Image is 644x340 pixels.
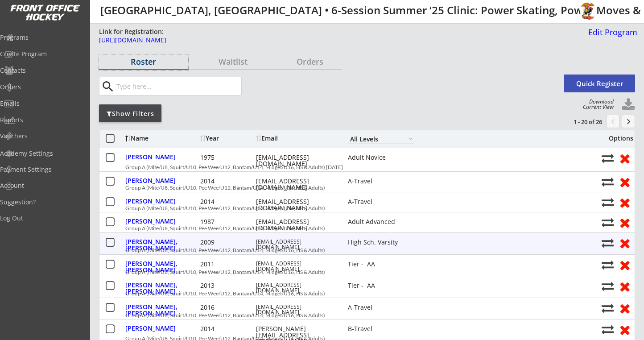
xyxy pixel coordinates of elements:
[256,304,336,315] div: [EMAIL_ADDRESS][DOMAIN_NAME]
[200,154,254,161] div: 1975
[602,259,614,271] button: Move player
[348,219,414,225] div: Adult Advanced
[585,28,637,36] div: Edit Program
[200,239,254,245] div: 2009
[125,248,597,253] div: Group A (Mite/U8, Squirt/U10, Pee Wee/U12, Bantam/U14, Midget/U16, HS & Adults)
[125,206,597,211] div: Group A (Mite/U8, Squirt/U10, Pee Wee/U12, Bantam/U14, Midget/U16, HS & Adults)
[564,75,635,92] button: Quick Register
[348,261,414,267] div: Tier - AA
[348,304,414,311] div: A-Travel
[616,258,633,272] button: Remove from roster (no refund)
[125,178,198,184] div: [PERSON_NAME]
[99,58,188,66] div: Roster
[616,279,633,293] button: Remove from roster (no refund)
[256,282,336,293] div: [EMAIL_ADDRESS][DOMAIN_NAME]
[616,301,633,315] button: Remove from roster (no refund)
[256,135,336,141] div: Email
[348,154,414,161] div: Adult Novice
[200,304,254,311] div: 2016
[602,176,614,188] button: Move player
[200,135,254,141] div: Year
[100,79,115,94] button: search
[602,152,614,164] button: Move player
[125,226,597,231] div: Group A (Mite/U8, Squirt/U10, Pee Wee/U12, Bantam/U14, Midget/U16, HS & Adults)
[585,28,637,44] a: Edit Program
[125,261,198,273] div: [PERSON_NAME], [PERSON_NAME]
[622,115,635,128] button: keyboard_arrow_right
[125,304,198,316] div: [PERSON_NAME], [PERSON_NAME]
[616,236,633,250] button: Remove from roster (no refund)
[125,325,198,332] div: [PERSON_NAME]
[125,218,198,224] div: [PERSON_NAME]
[256,219,336,231] div: [EMAIL_ADDRESS][DOMAIN_NAME]
[200,178,254,184] div: 2014
[125,239,198,251] div: [PERSON_NAME], [PERSON_NAME]
[616,323,633,336] button: Remove from roster (no refund)
[348,326,414,332] div: B-Travel
[125,282,198,294] div: [PERSON_NAME], [PERSON_NAME]
[256,178,336,191] div: [EMAIL_ADDRESS][DOMAIN_NAME]
[616,151,633,165] button: Remove from roster (no refund)
[348,239,414,245] div: High Sch. Varsity
[348,199,414,205] div: A-Travel
[348,282,414,289] div: Tier - AA
[602,302,614,314] button: Move player
[256,154,336,167] div: [EMAIL_ADDRESS][DOMAIN_NAME]
[99,37,549,43] div: [URL][DOMAIN_NAME]
[200,282,254,289] div: 2013
[348,178,414,184] div: A-Travel
[99,37,549,48] a: [URL][DOMAIN_NAME]
[189,58,278,66] div: Waitlist
[602,216,614,228] button: Move player
[256,239,336,250] div: [EMAIL_ADDRESS][DOMAIN_NAME]
[622,98,635,112] button: Click to download full roster. Your browser settings may try to block it, check your security set...
[99,27,165,36] div: Link for Registration:
[125,291,597,296] div: Group A (Mite/U8, Squirt/U10, Pee Wee/U12, Bantam/U14, Midget/U16, HS & Adults)
[556,118,602,126] div: 1 - 20 of 26
[125,154,198,160] div: [PERSON_NAME]
[616,216,633,229] button: Remove from roster (no refund)
[125,313,597,318] div: Group A (Mite/U8, Squirt/U10, Pee Wee/U12, Bantam/U14, Midget/U16, HS & Adults)
[578,99,614,110] div: Download Current View
[278,58,342,66] div: Orders
[602,280,614,292] button: Move player
[125,198,198,204] div: [PERSON_NAME]
[256,261,336,272] div: [EMAIL_ADDRESS][DOMAIN_NAME]
[602,323,614,336] button: Move player
[200,219,254,225] div: 1987
[200,326,254,332] div: 2014
[256,199,336,211] div: [EMAIL_ADDRESS][DOMAIN_NAME]
[125,270,597,275] div: Group A (Mite/U8, Squirt/U10, Pee Wee/U12, Bantam/U14, Midget/U16, HS & Adults)
[125,135,198,141] div: Name
[606,115,619,128] button: chevron_left
[99,109,161,118] div: Show Filters
[200,261,254,267] div: 2011
[115,77,241,95] input: Type here...
[125,165,597,170] div: Group A (Mite/U8, Squirt/U10, Pee Wee/U12, Bantam/U14, Midget/U16, HS & Adults) [DATE]
[616,175,633,189] button: Remove from roster (no refund)
[200,199,254,205] div: 2014
[602,237,614,249] button: Move player
[616,195,633,209] button: Remove from roster (no refund)
[125,185,597,191] div: Group A (Mite/U8, Squirt/U10, Pee Wee/U12, Bantam/U14, Midget/U16, HS & Adults)
[602,196,614,208] button: Move player
[602,135,633,141] div: Options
